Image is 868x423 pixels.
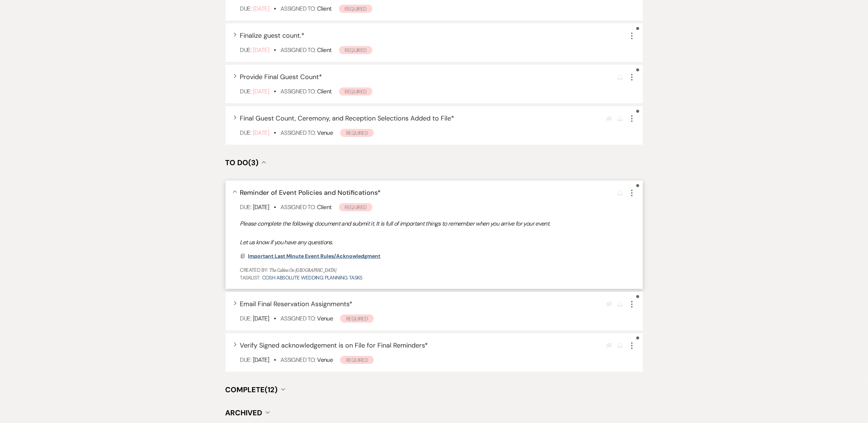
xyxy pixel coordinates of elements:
span: Final Guest Count, Ceremony, and Reception Selections Added to File * [240,114,455,123]
span: Finalize guest count. * [240,31,305,40]
b: • [274,315,276,322]
span: Client [317,88,331,95]
span: Client [317,203,331,211]
span: Client [317,5,331,12]
span: Due: [240,356,251,364]
span: [DATE] [253,129,269,137]
b: • [274,129,276,137]
span: Client [317,46,331,54]
span: Due: [240,5,251,12]
span: [DATE] [253,88,269,95]
span: Due: [240,46,251,54]
p: Let us know if you have any questions. [240,238,636,247]
button: Verify Signed acknowledgement is on File for Final Reminders* [240,342,428,349]
span: Due: [240,315,251,322]
span: Required [339,46,373,54]
span: Email Final Reservation Assignments * [240,300,353,308]
span: [DATE] [253,46,269,54]
button: To Do(3) [226,159,266,166]
span: Provide Final Guest Count * [240,73,323,81]
button: Reminder of Event Policies and Notifications* [240,189,381,196]
span: Assigned To: [280,315,315,322]
button: Important Last Minute Event Rules/Acknowledgment [248,252,383,260]
span: Complete (12) [226,385,278,394]
b: • [274,88,276,95]
span: TaskList: [240,274,260,281]
span: Required [340,315,374,323]
span: Required [340,129,374,137]
button: Provide Final Guest Count* [240,74,323,80]
span: Required [339,5,373,13]
button: Complete(12) [226,386,285,393]
span: Required [340,356,374,364]
span: To Do (3) [226,158,259,167]
span: The Cabins on [GEOGRAPHIC_DATA] [269,267,336,274]
button: Finalize guest count.* [240,32,305,39]
span: [DATE] [253,356,269,364]
span: Due: [240,203,251,211]
span: Assigned To: [280,46,315,54]
button: Final Guest Count, Ceremony, and Reception Selections Added to File* [240,115,455,122]
span: Important Last Minute Event Rules/Acknowledgment [248,253,381,259]
span: Reminder of Event Policies and Notifications * [240,188,381,197]
span: Assigned To: [280,88,315,95]
span: [DATE] [253,5,269,12]
a: COSH Absolute Wedding Planning Tasks [262,274,362,281]
span: Venue [317,356,333,364]
button: Archived [226,409,270,416]
b: • [274,356,276,364]
span: Due: [240,88,251,95]
span: Venue [317,129,333,137]
b: • [274,46,276,54]
b: • [274,203,276,211]
span: Required [339,88,373,96]
span: Required [339,203,373,211]
span: Assigned To: [280,5,315,12]
span: Venue [317,315,333,322]
button: Email Final Reservation Assignments* [240,301,353,307]
span: Due: [240,129,251,137]
span: Archived [226,408,262,418]
b: • [274,5,276,12]
span: Created By: [240,267,268,273]
p: Please complete the following document and submit it. It is full of important things to remember ... [240,219,636,229]
span: [DATE] [253,315,269,322]
span: Assigned To: [280,203,315,211]
span: Verify Signed acknowledgement is on File for Final Reminders * [240,341,428,350]
span: Assigned To: [280,356,315,364]
span: [DATE] [253,203,269,211]
span: Assigned To: [280,129,315,137]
